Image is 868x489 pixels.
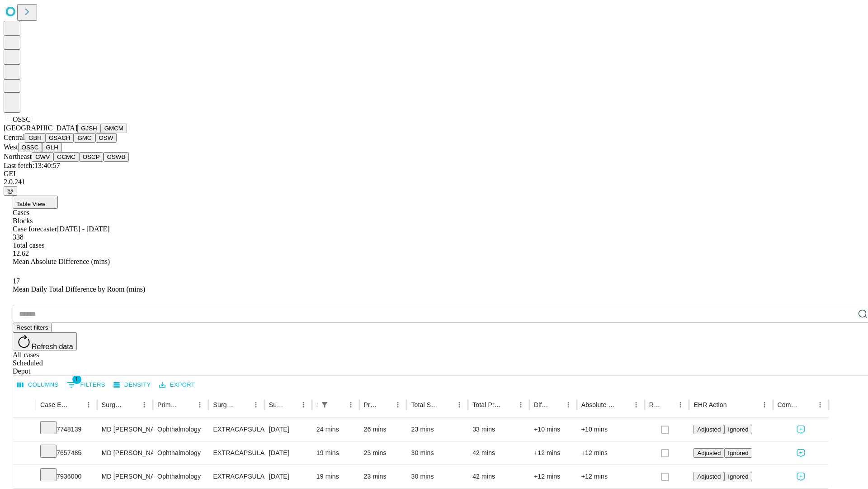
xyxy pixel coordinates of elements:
[32,343,73,350] span: Refresh data
[13,233,24,241] span: 338
[82,398,95,411] button: Menu
[18,143,42,152] button: OSSC
[728,473,748,480] span: Ignored
[630,398,642,411] button: Menu
[758,398,771,411] button: Menu
[95,133,117,143] button: OSW
[111,378,153,392] button: Density
[250,398,262,411] button: Menu
[581,401,616,408] div: Absolute Difference
[157,418,204,441] div: Ophthalmology
[40,418,93,441] div: 7748139
[534,418,572,441] div: +10 mins
[581,418,640,441] div: +10 mins
[316,441,355,465] div: 19 mins
[18,422,31,438] button: Expand
[213,418,259,441] div: EXTRACAPSULAR CATARACT REMOVAL WITH [MEDICAL_DATA]
[674,398,687,411] button: Menu
[13,196,58,209] button: Table View
[411,465,463,488] div: 30 mins
[25,133,45,143] button: GBH
[70,398,82,411] button: Sort
[53,152,79,162] button: GCMC
[18,446,31,461] button: Expand
[32,152,53,162] button: GWV
[364,441,402,465] div: 23 mins
[581,441,640,465] div: +12 mins
[213,465,259,488] div: EXTRACAPSULAR CATARACT REMOVAL WITH [MEDICAL_DATA]
[4,162,60,169] span: Last fetch: 13:40:57
[502,398,514,411] button: Sort
[697,450,721,456] span: Adjusted
[364,401,378,408] div: Predicted In Room Duration
[728,398,741,411] button: Sort
[411,418,463,441] div: 23 mins
[16,201,45,207] span: Table View
[581,465,640,488] div: +12 mins
[778,401,800,408] div: Comments
[193,398,206,411] button: Menu
[13,115,31,123] span: OSSC
[4,134,25,141] span: Central
[40,401,69,408] div: Case Epic Id
[562,398,575,411] button: Menu
[45,133,74,143] button: GSACH
[4,143,18,151] span: West
[534,441,572,465] div: +12 mins
[514,398,527,411] button: Menu
[364,465,402,488] div: 23 mins
[693,401,726,408] div: EHR Action
[649,401,661,408] div: Resolved in EHR
[440,398,453,411] button: Sort
[661,398,674,411] button: Sort
[344,398,357,411] button: Menu
[4,186,17,196] button: @
[316,465,355,488] div: 19 mins
[213,401,236,408] div: Surgery Name
[101,124,127,133] button: GMCM
[102,401,124,408] div: Surgeon Name
[318,398,331,411] div: 1 active filter
[411,441,463,465] div: 30 mins
[104,152,129,162] button: GSWB
[102,441,148,465] div: MD [PERSON_NAME] [PERSON_NAME]
[157,441,204,465] div: Ophthalmology
[724,448,752,458] button: Ignored
[728,450,748,456] span: Ignored
[549,398,562,411] button: Sort
[40,465,93,488] div: 7936000
[472,441,525,465] div: 42 mins
[157,465,204,488] div: Ophthalmology
[213,441,259,465] div: EXTRACAPSULAR CATARACT REMOVAL WITH [MEDICAL_DATA]
[13,323,52,332] button: Reset filters
[693,425,724,434] button: Adjusted
[102,418,148,441] div: MD [PERSON_NAME] [PERSON_NAME]
[138,398,151,411] button: Menu
[534,401,548,408] div: Difference
[125,398,138,411] button: Sort
[181,398,193,411] button: Sort
[269,441,307,465] div: [DATE]
[472,418,525,441] div: 33 mins
[40,441,93,465] div: 7657485
[18,469,31,485] button: Expand
[453,398,466,411] button: Menu
[7,187,14,194] span: @
[269,418,307,441] div: [DATE]
[157,401,180,408] div: Primary Service
[472,465,525,488] div: 42 mins
[57,225,109,233] span: [DATE] - [DATE]
[617,398,630,411] button: Sort
[15,378,61,392] button: Select columns
[237,398,250,411] button: Sort
[697,473,721,480] span: Adjusted
[16,324,48,331] span: Reset filters
[364,418,402,441] div: 26 mins
[316,401,317,408] div: Scheduled In Room Duration
[269,401,283,408] div: Surgery Date
[297,398,310,411] button: Menu
[13,277,20,285] span: 17
[79,152,104,162] button: OSCP
[728,426,748,433] span: Ignored
[13,258,110,265] span: Mean Absolute Difference (mins)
